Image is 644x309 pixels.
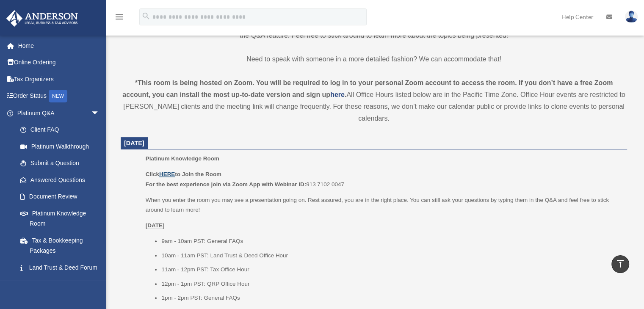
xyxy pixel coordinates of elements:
img: User Pic [625,11,638,23]
a: vertical_align_top [611,255,629,273]
i: search [141,11,151,21]
strong: *This room is being hosted on Zoom. You will be required to log in to your personal Zoom account ... [122,79,613,98]
span: Platinum Knowledge Room [146,155,219,162]
div: All Office Hours listed below are in the Pacific Time Zone. Office Hour events are restricted to ... [121,77,627,124]
p: When you enter the room you may see a presentation going on. Rest assured, you are in the right p... [146,195,621,215]
a: Order StatusNEW [6,88,112,105]
a: Platinum Walkthrough [12,138,112,155]
i: vertical_align_top [615,259,625,269]
li: 1pm - 2pm PST: General FAQs [161,293,621,303]
a: Home [6,37,112,54]
strong: . [345,91,346,98]
li: 10am - 11am PST: Land Trust & Deed Office Hour [161,251,621,261]
b: For the best experience join via Zoom App with Webinar ID: [146,181,306,188]
b: Click to Join the Room [146,171,221,177]
i: menu [114,12,124,22]
a: Client FAQ [12,121,112,138]
span: [DATE] [124,140,144,146]
a: HERE [159,171,175,177]
li: 12pm - 1pm PST: QRP Office Hour [161,279,621,289]
div: NEW [49,90,67,102]
span: arrow_drop_down [91,105,108,122]
a: Submit a Question [12,155,112,172]
u: [DATE] [146,222,165,229]
img: Anderson Advisors Platinum Portal [4,10,80,27]
a: here [330,91,345,98]
a: Portal Feedback [12,276,112,293]
p: Need to speak with someone in a more detailed fashion? We can accommodate that! [121,53,627,65]
a: Tax Organizers [6,71,112,88]
a: Land Trust & Deed Forum [12,259,112,276]
a: Answered Questions [12,171,112,188]
p: 913 7102 0047 [146,169,621,189]
a: Platinum Q&Aarrow_drop_down [6,105,112,121]
li: 11am - 12pm PST: Tax Office Hour [161,265,621,275]
a: Tax & Bookkeeping Packages [12,232,112,259]
a: Platinum Knowledge Room [12,205,108,232]
li: 9am - 10am PST: General FAQs [161,236,621,246]
a: menu [114,15,124,22]
a: Online Ordering [6,54,112,71]
a: Document Review [12,188,112,205]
